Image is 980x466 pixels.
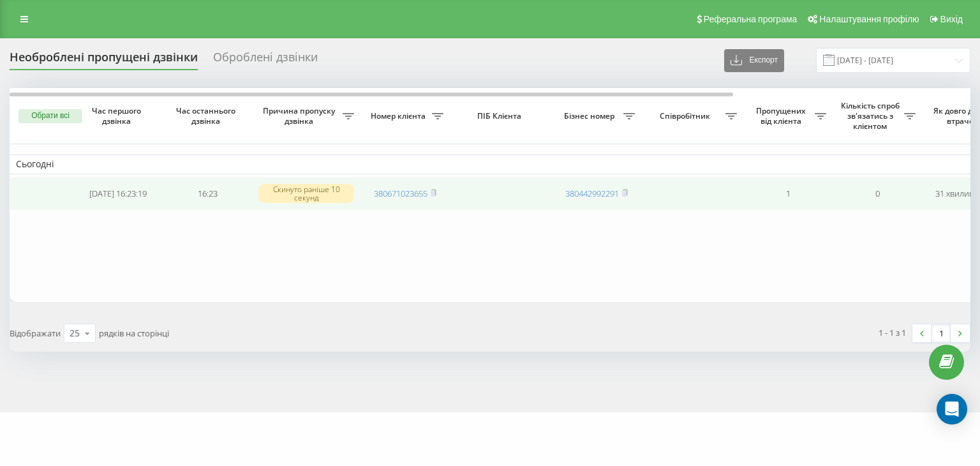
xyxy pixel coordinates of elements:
span: Реферальна програма [704,14,798,24]
span: Причина пропуску дзвінка [258,106,343,126]
td: 0 [833,177,922,211]
span: рядків на сторінці [99,327,169,339]
div: Скинуто раніше 10 секунд [258,184,354,203]
button: Обрати всі [19,109,82,123]
span: Співробітник [648,111,725,121]
td: 16:23 [163,177,252,211]
td: [DATE] 16:23:19 [73,177,163,211]
a: 380671023655 [374,188,427,199]
div: Оброблені дзвінки [213,50,318,70]
span: Налаштування профілю [819,14,919,24]
span: Відображати [10,327,61,339]
div: Open Intercom Messenger [937,394,967,425]
span: Номер клієнта [367,111,432,121]
span: Час першого дзвінка [84,106,152,126]
div: 25 [70,327,80,340]
a: 380442992291 [565,188,619,199]
span: ПІБ Клієнта [461,111,541,121]
span: Пропущених від клієнта [750,106,815,126]
div: 1 - 1 з 1 [879,326,906,339]
td: 1 [743,177,833,211]
a: 1 [932,324,951,342]
div: Необроблені пропущені дзвінки [10,50,198,70]
button: Експорт [724,49,784,72]
span: Бізнес номер [558,111,623,121]
span: Час останнього дзвінка [173,106,242,126]
span: Вихід [940,14,963,24]
span: Кількість спроб зв'язатись з клієнтом [839,101,904,131]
